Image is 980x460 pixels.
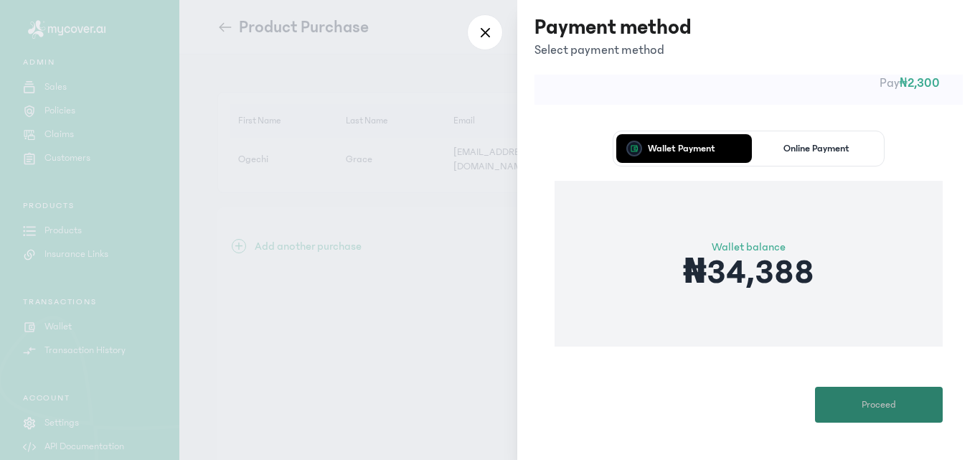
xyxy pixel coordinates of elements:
[815,387,943,423] button: Proceed
[900,76,940,90] span: ₦2,300
[534,40,692,60] p: Select payment method
[783,144,849,154] p: Online Payment
[752,134,882,163] button: Online Payment
[616,134,746,163] button: Wallet Payment
[557,73,940,93] p: Pay
[683,238,814,255] p: Wallet balance
[862,398,896,413] span: Proceed
[648,144,715,154] p: Wallet Payment
[534,14,692,40] h3: Payment method
[683,255,814,290] p: ₦34,388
